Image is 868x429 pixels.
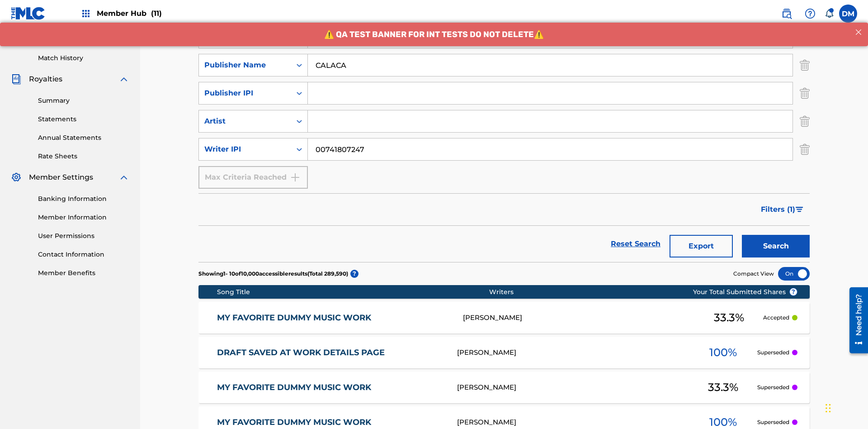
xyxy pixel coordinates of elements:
img: Royalties [11,74,22,85]
a: Banking Information [38,194,129,204]
img: Delete Criterion [800,110,810,133]
span: 100 % [709,344,737,361]
img: expand [118,172,129,183]
span: Royalties [29,74,62,85]
div: [PERSON_NAME] [457,382,689,393]
img: filter [796,207,803,212]
div: Writers [489,287,722,297]
button: Search [742,235,810,257]
p: Showing 1 - 10 of 10,000 accessible results (Total 289,590 ) [198,270,348,278]
p: Superseded [757,348,789,357]
a: MY FAVORITE DUMMY MUSIC WORK [217,417,445,428]
p: Superseded [757,383,789,391]
img: search [781,8,792,19]
div: Artist [204,116,286,127]
iframe: Chat Widget [823,386,868,429]
img: Delete Criterion [800,138,810,161]
span: Your Total Submitted Shares [693,287,797,297]
iframe: Resource Center [843,284,868,358]
a: Member Information [38,213,129,222]
div: Song Title [217,287,490,297]
a: Public Search [778,5,796,23]
span: ? [350,270,359,278]
div: Writer IPI [204,144,286,155]
a: Contact Information [38,250,129,259]
a: Member Benefits [38,268,129,278]
img: MLC Logo [11,7,46,20]
a: Match History [38,53,129,63]
span: Compact View [733,270,774,278]
button: Export [670,235,733,257]
img: Delete Criterion [800,54,810,76]
div: Publisher IPI [204,88,286,99]
div: Help [801,5,819,23]
img: help [805,8,816,19]
span: ⚠️ QA TEST BANNER FOR INT TESTS DO NOT DELETE⚠️ [324,7,544,17]
a: MY FAVORITE DUMMY MUSIC WORK [217,382,445,393]
span: 33.3 % [714,310,744,326]
span: ? [790,288,797,296]
img: Top Rightsholders [80,8,91,19]
a: MY FAVORITE DUMMY MUSIC WORK [217,313,451,323]
div: User Menu [839,5,857,23]
span: Member Settings [29,172,93,183]
div: Publisher Name [204,60,286,71]
a: Rate Sheets [38,152,129,161]
a: Summary [38,96,129,105]
div: Notifications [825,9,834,18]
span: (11) [151,9,162,18]
img: expand [118,74,129,85]
span: Filters ( 1 ) [761,204,795,215]
a: Statements [38,114,129,124]
img: Delete Criterion [800,82,810,105]
a: User Permissions [38,231,129,241]
span: 33.3 % [708,379,738,396]
img: Member Settings [11,172,22,183]
div: Drag [826,395,831,422]
a: DRAFT SAVED AT WORK DETAILS PAGE [217,348,445,358]
div: [PERSON_NAME] [457,348,689,358]
button: Filters (1) [755,198,810,221]
a: Reset Search [606,234,665,254]
div: [PERSON_NAME] [457,417,689,428]
p: Superseded [757,418,789,426]
div: [PERSON_NAME] [463,313,695,323]
p: Accepted [763,314,789,322]
a: Annual Statements [38,133,129,143]
span: Member Hub [97,8,162,19]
